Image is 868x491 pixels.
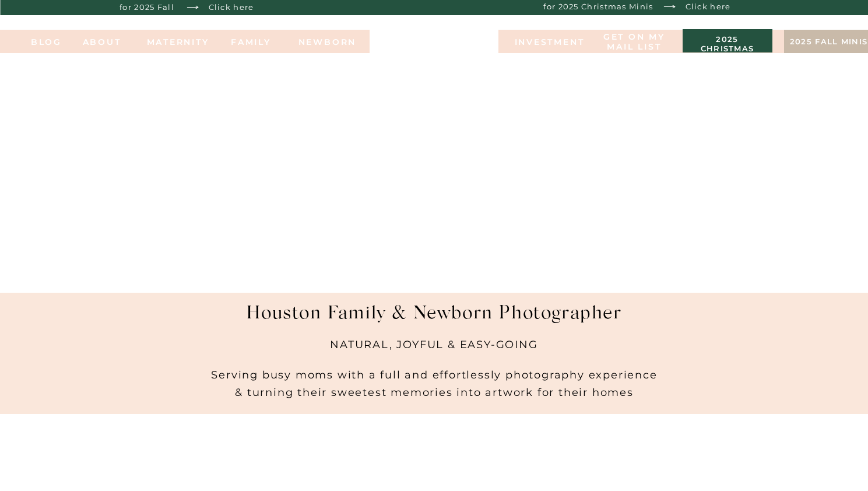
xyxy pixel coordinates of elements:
[147,37,194,45] a: MATERNITY
[228,37,275,45] a: FAMILy
[196,348,673,413] h2: Serving busy moms with a full and effortlessly photography experience & turning their sweetest me...
[279,336,590,360] h2: NATURAL, JOYFUL & EASY-GOING
[688,35,767,47] a: 2025 christmas minis
[602,32,667,52] a: Get on my MAIL list
[209,303,660,336] h1: Houston Family & Newborn Photographer
[23,37,70,45] a: BLOG
[70,37,134,45] a: ABOUT
[294,37,361,45] a: NEWBORN
[515,37,573,45] a: INVESTMENT
[790,37,868,49] a: 2025 fall minis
